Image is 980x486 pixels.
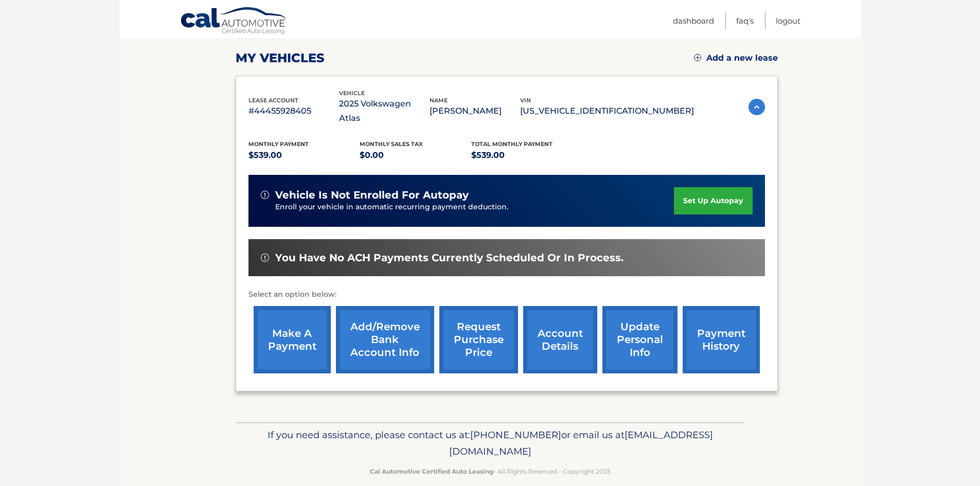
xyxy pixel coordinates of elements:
[523,306,597,373] a: account details
[339,97,430,125] p: 2025 Volkswagen Atlas
[673,12,714,29] a: Dashboard
[360,148,471,163] p: $0.00
[275,202,674,213] p: Enroll your vehicle in automatic recurring payment deduction.
[430,104,520,118] p: [PERSON_NAME]
[180,7,288,37] a: Cal Automotive
[471,140,553,148] span: Total Monthly Payment
[236,50,325,66] h2: my vehicles
[336,306,434,373] a: Add/Remove bank account info
[248,104,339,118] p: #44455928405
[694,54,701,61] img: add.svg
[248,289,765,301] p: Select an option below:
[736,12,754,29] a: FAQ's
[370,467,493,475] strong: Cal Automotive Certified Auto Leasing
[674,187,752,214] a: set up autopay
[449,429,713,457] span: [EMAIL_ADDRESS][DOMAIN_NAME]
[275,189,469,202] span: vehicle is not enrolled for autopay
[439,306,518,373] a: request purchase price
[430,97,448,104] span: name
[602,306,678,373] a: update personal info
[683,306,760,373] a: payment history
[254,306,331,373] a: make a payment
[248,97,298,104] span: lease account
[470,429,561,441] span: [PHONE_NUMBER]
[261,254,269,262] img: alert-white.svg
[471,148,583,163] p: $539.00
[776,12,800,29] a: Logout
[520,97,531,104] span: vin
[248,140,309,148] span: Monthly Payment
[248,148,360,163] p: $539.00
[275,251,623,264] span: You have no ACH payments currently scheduled or in process.
[261,191,269,199] img: alert-white.svg
[520,104,694,118] p: [US_VEHICLE_IDENTIFICATION_NUMBER]
[242,466,738,477] p: - All Rights Reserved - Copyright 2025
[360,140,423,148] span: Monthly sales Tax
[749,99,765,115] img: accordion-active.svg
[242,427,738,460] p: If you need assistance, please contact us at: or email us at
[339,89,365,97] span: vehicle
[694,53,778,63] a: Add a new lease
